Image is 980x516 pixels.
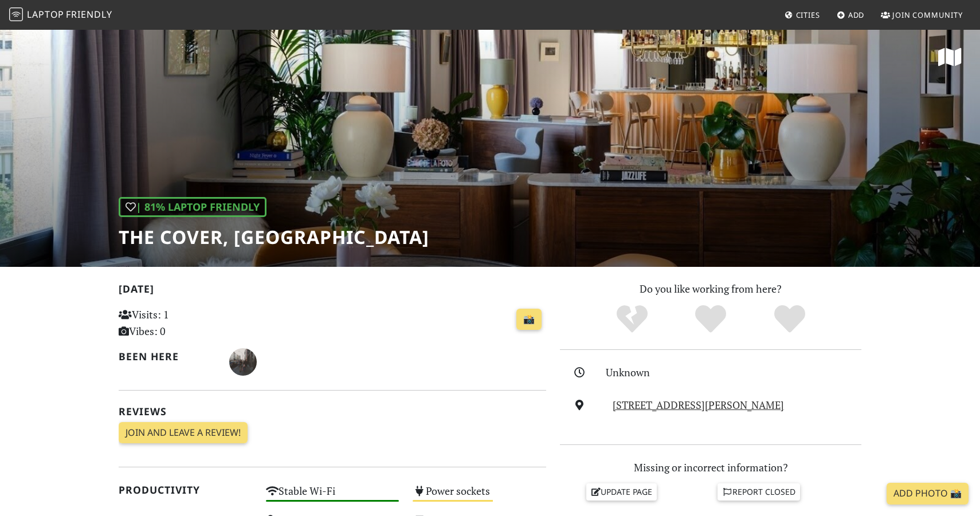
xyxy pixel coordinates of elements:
img: 1798-pol.jpg [229,348,257,376]
span: Laptop [27,8,64,21]
span: Friendly [66,8,112,21]
div: Stable Wi-Fi [259,482,406,511]
h2: Been here [119,350,215,363]
div: No [593,304,672,335]
div: Definitely! [750,304,829,335]
h2: Reviews [119,405,546,417]
div: Yes [671,304,750,335]
div: Unknown [606,364,868,381]
span: Add [848,10,865,20]
a: Join Community [876,5,967,25]
a: 📸 [516,309,542,330]
a: Add [832,5,869,25]
span: Pol Deàs [229,354,257,368]
a: Cities [780,5,825,25]
span: Join Community [892,10,963,20]
a: Update page [586,483,657,501]
div: | 81% Laptop Friendly [119,197,266,217]
a: Join and leave a review! [119,422,248,444]
span: Cities [796,10,820,20]
div: Power sockets [406,482,553,511]
a: Report closed [718,483,800,501]
p: Missing or incorrect information? [560,459,861,476]
a: [STREET_ADDRESS][PERSON_NAME] [613,398,784,412]
img: LaptopFriendly [9,7,23,21]
h2: Productivity [119,484,252,496]
p: Visits: 1 Vibes: 0 [119,306,252,340]
a: LaptopFriendly LaptopFriendly [9,5,112,25]
h2: [DATE] [119,283,546,300]
h1: The Cover, [GEOGRAPHIC_DATA] [119,226,429,248]
a: Add Photo 📸 [887,483,969,505]
p: Do you like working from here? [560,281,861,297]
